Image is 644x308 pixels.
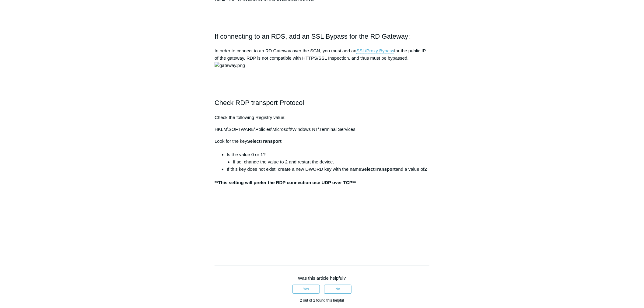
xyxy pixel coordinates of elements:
[215,126,429,133] p: HKLM\SOFTWARE\Policies\Microsoft\Windows NT\Terminal Services
[227,166,429,173] li: If this key does not exist, create a new DWORD key with the name and a value of
[215,47,429,69] p: In order to connect to an RD Gateway over the SGN, you must add an for the public IP of the gatew...
[215,62,245,69] img: gateway.png
[247,138,282,144] strong: SelectTransport
[425,166,427,172] strong: 2
[300,298,344,303] span: 2 out of 2 found this helpful
[233,158,429,166] li: If so, change the value to 2 and restart the device.
[215,31,429,42] h2: If connecting to an RDS, add an SSL Bypass for the RD Gateway:
[361,166,396,172] strong: SelectTransport
[292,285,320,294] button: This article was helpful
[324,285,352,294] button: This article was not helpful
[215,114,429,121] p: Check the following Registry value:
[298,275,346,281] span: Was this article helpful?
[227,151,429,166] li: Is the value 0 or 1?
[356,48,394,54] a: SSL/Proxy Bypass
[215,138,429,145] p: Look for the key
[215,97,429,108] h2: Check RDP transport Protocol
[215,180,356,185] strong: **This setting will prefer the RDP connection use UDP over TCP**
